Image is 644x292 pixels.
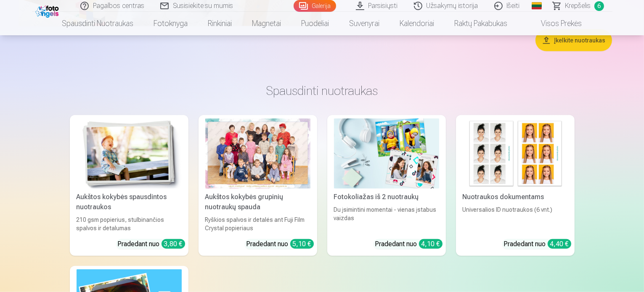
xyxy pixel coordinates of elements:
[594,1,604,11] span: 6
[548,239,571,249] div: 4,40 €
[144,12,198,35] a: Fotoknyga
[518,12,592,35] a: Visos prekės
[70,115,188,256] a: Aukštos kokybės spausdintos nuotraukos Aukštos kokybės spausdintos nuotraukos210 gsm popierius, s...
[390,12,445,35] a: Kalendoriai
[73,192,185,212] div: Aukštos kokybės spausdintos nuotraukos
[77,83,568,98] h3: Spausdinti nuotraukas
[331,192,443,202] div: Fotokoliažas iš 2 nuotraukų
[331,205,443,232] div: Du įsimintini momentai - vienas įstabus vaizdas
[199,115,317,256] a: Aukštos kokybės grupinių nuotraukų spaudaRyškios spalvos ir detalės ant Fuji Film Crystal popieri...
[162,239,185,249] div: 3,80 €
[35,3,61,18] img: /fa2
[535,29,612,51] button: Įkelkite nuotraukas
[419,239,443,249] div: 4,10 €
[202,192,314,212] div: Aukštos kokybės grupinių nuotraukų spauda
[459,205,571,232] div: Universalios ID nuotraukos (6 vnt.)
[52,12,144,35] a: Spausdinti nuotraukas
[198,12,242,35] a: Rinkiniai
[504,239,571,249] div: Pradedant nuo
[73,216,185,232] div: 210 gsm popierius, stulbinančios spalvos ir detalumas
[290,239,314,249] div: 5,10 €
[334,118,439,189] img: Fotokoliažas iš 2 nuotraukų
[118,239,185,249] div: Pradedant nuo
[77,118,182,189] img: Aukštos kokybės spausdintos nuotraukos
[292,12,339,35] a: Puodeliai
[459,192,571,202] div: Nuotraukos dokumentams
[375,239,443,249] div: Pradedant nuo
[246,239,314,249] div: Pradedant nuo
[463,118,568,189] img: Nuotraukos dokumentams
[327,115,446,256] a: Fotokoliažas iš 2 nuotraukųFotokoliažas iš 2 nuotraukųDu įsimintini momentai - vienas įstabus vai...
[339,12,390,35] a: Suvenyrai
[202,216,314,232] div: Ryškios spalvos ir detalės ant Fuji Film Crystal popieriaus
[565,1,591,11] span: Krepšelis
[242,12,292,35] a: Magnetai
[456,115,575,256] a: Nuotraukos dokumentamsNuotraukos dokumentamsUniversalios ID nuotraukos (6 vnt.)Pradedant nuo 4,40 €
[445,12,518,35] a: Raktų pakabukas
